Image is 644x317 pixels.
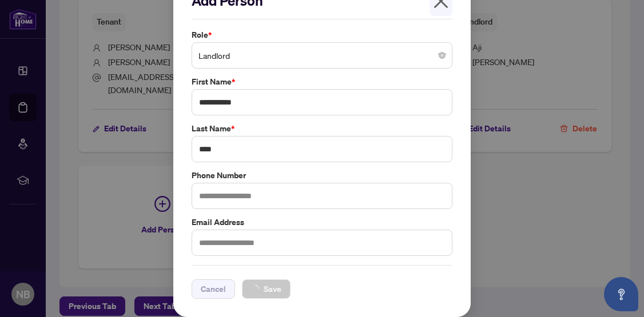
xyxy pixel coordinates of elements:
span: close-circle [439,52,446,59]
button: Cancel [192,279,235,299]
label: First Name [192,75,452,88]
label: Phone Number [192,169,452,182]
label: Role [192,29,452,41]
label: Email Address [192,216,452,228]
button: Open asap [604,277,638,311]
button: Save [242,279,291,299]
span: Landlord [198,45,446,66]
label: Last Name [192,122,452,135]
